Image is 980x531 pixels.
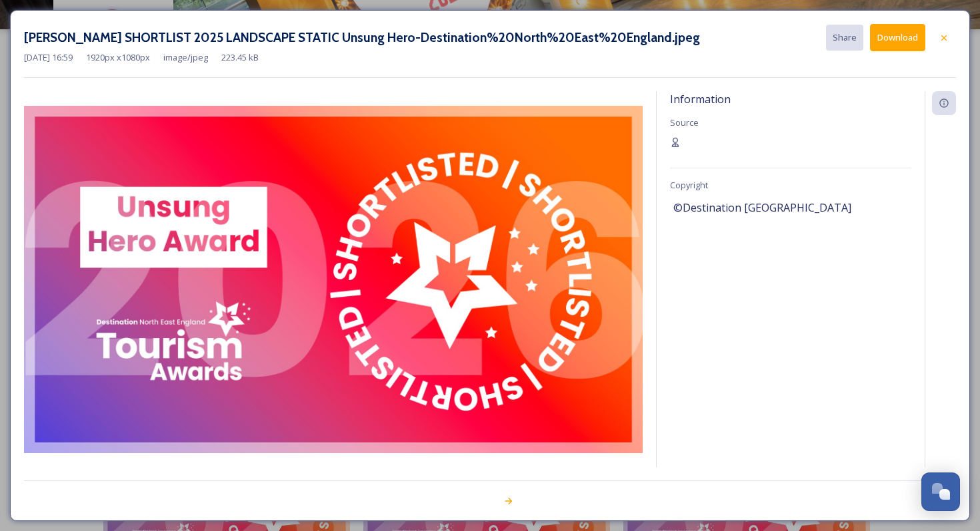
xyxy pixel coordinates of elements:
span: Copyright [670,179,708,191]
span: 1920 px x 1080 px [86,51,150,64]
img: NEETA%20SHORTLIST%202025%20LANDSCAPE%20STATIC%20Unsung%20Hero-Destination%2520North%2520East%2520... [24,106,643,453]
span: 223.45 kB [221,51,259,64]
span: Source [670,116,699,128]
button: Open Chat [921,472,960,511]
span: image/jpeg [163,51,208,64]
span: [DATE] 16:59 [24,51,73,64]
button: Share [826,25,863,51]
h3: [PERSON_NAME] SHORTLIST 2025 LANDSCAPE STATIC Unsung Hero-Destination%20North%20East%20England.jpeg [24,28,700,47]
span: Information [670,92,731,106]
span: ©Destination [GEOGRAPHIC_DATA] [673,200,851,216]
button: Download [870,24,925,51]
